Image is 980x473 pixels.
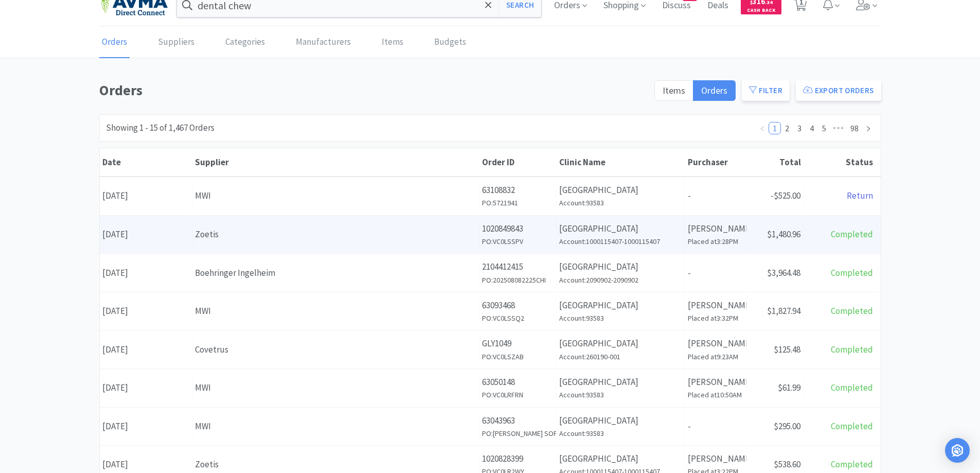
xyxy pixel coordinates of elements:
div: [DATE] [100,260,192,286]
li: 1 [769,122,781,134]
span: $125.48 [774,344,800,355]
li: Next 5 Pages [830,122,847,134]
li: Next Page [862,122,875,134]
span: Completed [831,305,873,317]
span: Orders [701,84,727,96]
p: 63043963 [482,414,554,428]
span: $3,964.48 [767,267,800,278]
span: $61.99 [778,382,800,393]
div: Covetrus [195,343,476,357]
span: Items [663,84,685,96]
a: Suppliers [155,27,197,58]
h6: Account: 93583 [559,389,682,400]
p: [GEOGRAPHIC_DATA] [559,183,682,197]
span: Completed [831,229,873,240]
button: Export Orders [796,80,881,101]
span: $1,827.94 [767,305,800,317]
span: Completed [831,459,873,470]
a: Orders [99,27,130,58]
h6: Account: 93583 [559,312,682,324]
p: [PERSON_NAME] [688,452,744,466]
span: $538.60 [774,459,800,470]
h6: PO: [PERSON_NAME] SOFTWARE [482,428,554,439]
span: Completed [831,267,873,278]
p: - [688,266,744,280]
div: [DATE] [100,375,192,401]
div: Zoetis [195,227,476,241]
i: icon: left [759,126,765,132]
p: 63108832 [482,183,554,197]
div: Boehringer Ingelheim [195,266,476,280]
span: Cash Back [747,8,775,14]
a: 98 [847,122,862,134]
a: 2 [781,122,793,134]
div: MWI [195,304,476,318]
div: [DATE] [100,183,192,209]
h6: PO: VC0LRFRN [482,389,554,400]
p: 63093468 [482,299,554,312]
h6: Placed at 3:28PM [688,236,744,247]
span: $1,480.96 [767,229,800,240]
p: [GEOGRAPHIC_DATA] [559,452,682,466]
h6: PO: VC0LSSQ2 [482,312,554,324]
div: Supplier [195,156,477,168]
div: Open Intercom Messenger [945,438,970,463]
i: icon: right [865,126,871,132]
span: Completed [831,421,873,432]
li: 98 [847,122,862,134]
p: 2104412415 [482,260,554,274]
a: Discuss44 [658,1,695,10]
p: [GEOGRAPHIC_DATA] [559,299,682,312]
p: [PERSON_NAME] [688,222,744,236]
h6: PO: VC0LSSPV [482,236,554,247]
span: Completed [831,382,873,393]
p: 1020849843 [482,222,554,236]
h6: PO: VC0LSZAB [482,351,554,362]
div: Purchaser [688,156,744,168]
p: [GEOGRAPHIC_DATA] [559,260,682,274]
p: [GEOGRAPHIC_DATA] [559,222,682,236]
div: [DATE] [100,221,192,248]
h6: Placed at 9:23AM [688,351,744,362]
p: [PERSON_NAME] [688,299,744,312]
a: Items [379,27,406,58]
div: Showing 1 - 15 of 1,467 Orders [106,121,215,135]
h6: Account: 1000115407-1000115407 [559,236,682,247]
li: 5 [818,122,830,134]
h1: Orders [99,79,648,102]
a: Categories [223,27,268,58]
a: Budgets [432,27,469,58]
h6: Placed at 10:50AM [688,389,744,400]
a: 5 [818,122,830,134]
li: 3 [793,122,806,134]
span: -$525.00 [771,190,800,201]
p: GLY1049 [482,337,554,351]
a: 3 [794,122,805,134]
li: 2 [781,122,793,134]
span: $295.00 [774,421,800,432]
div: [DATE] [100,337,192,363]
div: Date [102,156,190,168]
div: MWI [195,381,476,395]
li: 4 [806,122,818,134]
div: [DATE] [100,298,192,324]
h6: PO: 202508082225CHI [482,274,554,286]
h6: Placed at 3:32PM [688,312,744,324]
a: 4 [806,122,817,134]
h6: PO: 5721941 [482,197,554,208]
div: Order ID [482,156,554,168]
p: [GEOGRAPHIC_DATA] [559,375,682,389]
p: [GEOGRAPHIC_DATA] [559,337,682,351]
span: Return [847,190,873,201]
p: - [688,189,744,203]
span: Completed [831,344,873,355]
a: Manufacturers [293,27,353,58]
div: MWI [195,419,476,433]
p: 1020828399 [482,452,554,466]
a: Deals [703,1,733,10]
h6: Account: 2090902-2090902 [559,274,682,286]
a: 1 [790,2,811,11]
li: Previous Page [756,122,769,134]
p: - [688,419,744,433]
p: [GEOGRAPHIC_DATA] [559,414,682,428]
